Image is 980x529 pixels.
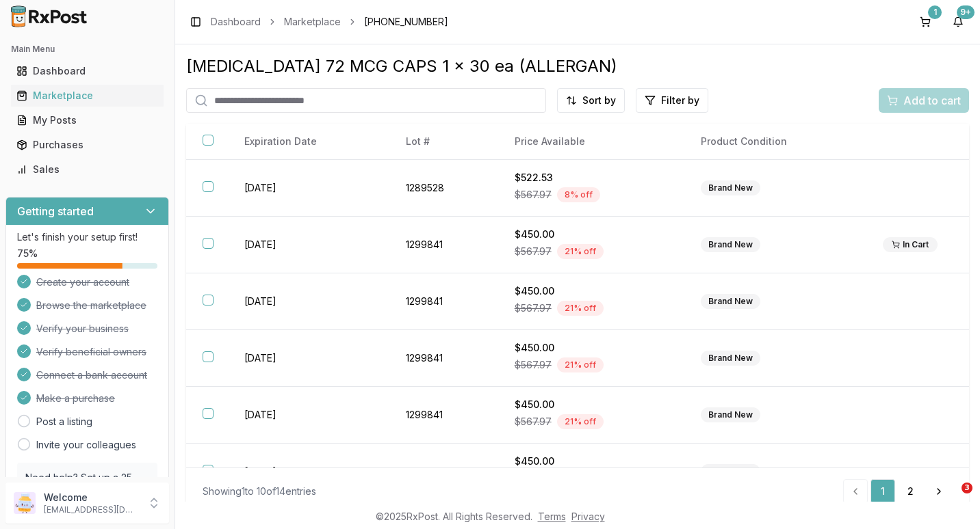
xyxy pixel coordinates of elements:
span: Verify your business [36,322,129,336]
div: 9+ [957,5,975,19]
a: Dashboard [211,15,261,29]
th: Product Condition [684,124,866,160]
a: Dashboard [11,59,164,83]
button: Marketplace [5,85,169,107]
td: [DATE] [228,217,389,273]
div: 1 [928,5,942,19]
td: [DATE] [228,330,389,387]
td: 1299841 [389,217,498,273]
img: User avatar [14,492,36,514]
div: [MEDICAL_DATA] 72 MCG CAPS 1 x 30 ea (ALLERGAN) [186,55,969,77]
a: Post a listing [36,415,92,429]
div: $450.00 [515,228,668,241]
span: $567.97 [515,188,552,202]
button: My Posts [5,109,169,131]
span: Connect a bank account [36,368,147,382]
td: [DATE] [228,273,389,330]
div: Purchases [16,138,158,152]
div: In Cart [883,237,938,252]
div: $450.00 [515,284,668,298]
p: Let's finish your setup first! [17,230,157,244]
button: Purchases [5,134,169,156]
nav: pagination [843,479,953,504]
span: Verify beneficial owners [36,345,146,359]
div: Brand New [701,294,760,309]
span: $567.97 [515,301,552,315]
div: 21 % off [557,301,604,316]
span: $567.97 [515,245,552,258]
span: $567.97 [515,358,552,372]
div: Brand New [701,407,760,422]
div: Sales [16,163,158,176]
h3: Getting started [17,203,94,219]
th: Lot # [389,124,498,160]
div: $450.00 [515,455,668,468]
div: 21 % off [557,357,604,372]
div: 21 % off [557,414,604,429]
a: Purchases [11,133,164,157]
p: Need help? Set up a 25 minute call with our team to set up. [25,471,149,512]
h2: Main Menu [11,44,164,55]
div: 21 % off [557,244,604,259]
td: 1299841 [389,330,498,387]
td: 1299841 [389,273,498,330]
td: 1289528 [389,160,498,217]
a: Go to next page [925,479,953,504]
span: Browse the marketplace [36,299,146,312]
div: My Posts [16,113,158,127]
div: $450.00 [515,398,668,411]
button: 1 [914,11,936,33]
div: Showing 1 to 10 of 14 entries [203,485,316,498]
button: Sales [5,159,169,180]
td: [DATE] [228,160,389,217]
a: Invite your colleagues [36,438,136,452]
span: Make a purchase [36,392,115,405]
button: Sort by [557,88,625,113]
span: Filter by [661,94,699,107]
span: Create your account [36,275,129,289]
div: Brand New [701,351,760,366]
img: RxPost Logo [5,5,93,27]
div: 8 % off [557,187,600,202]
td: 1299841 [389,387,498,444]
a: 1 [871,479,895,504]
div: Brand New [701,464,760,479]
span: Sort by [582,94,616,107]
div: Marketplace [16,89,158,103]
span: $567.97 [515,415,552,429]
a: 2 [898,479,923,504]
div: Brand New [701,180,760,195]
a: Marketplace [284,15,341,29]
div: Brand New [701,237,760,252]
div: Dashboard [16,64,158,78]
nav: breadcrumb [211,15,448,29]
div: $450.00 [515,341,668,355]
span: [PHONE_NUMBER] [364,15,448,29]
button: Dashboard [5,60,169,82]
a: Privacy [571,511,605,522]
button: 9+ [947,11,969,33]
span: 75 % [17,247,38,260]
a: Sales [11,157,164,182]
span: 3 [962,483,972,493]
td: 1299841 [389,444,498,500]
td: [DATE] [228,387,389,444]
a: Marketplace [11,83,164,108]
p: Welcome [44,491,139,504]
a: Terms [538,511,566,522]
td: [DATE] [228,444,389,500]
th: Expiration Date [228,124,389,160]
a: My Posts [11,108,164,133]
p: [EMAIL_ADDRESS][DOMAIN_NAME] [44,504,139,515]
iframe: Intercom live chat [933,483,966,515]
th: Price Available [498,124,684,160]
div: $522.53 [515,171,668,185]
button: Filter by [636,88,708,113]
